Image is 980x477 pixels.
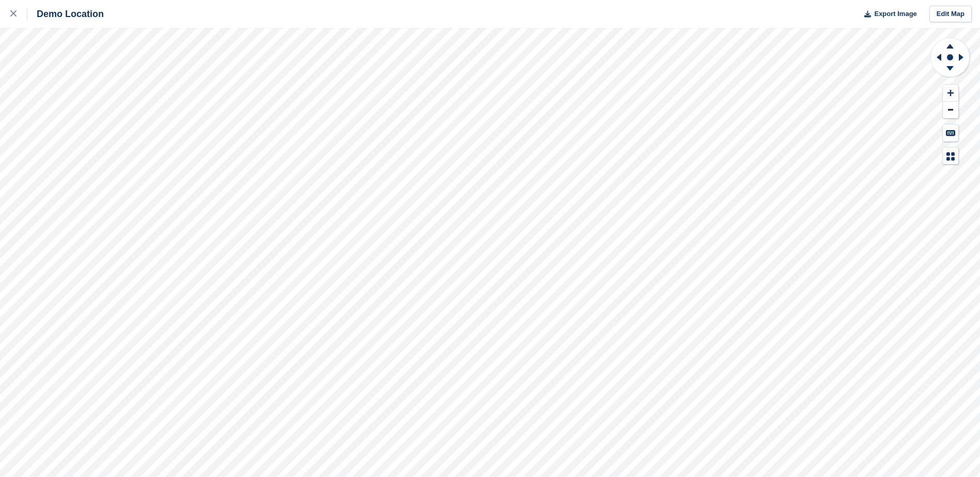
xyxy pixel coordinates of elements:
[943,102,958,119] button: Zoom Out
[943,124,958,141] button: Keyboard Shortcuts
[27,8,104,20] div: Demo Location
[943,85,958,102] button: Zoom In
[943,148,958,165] button: Map Legend
[874,9,916,19] span: Export Image
[929,6,972,23] a: Edit Map
[858,6,917,23] button: Export Image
